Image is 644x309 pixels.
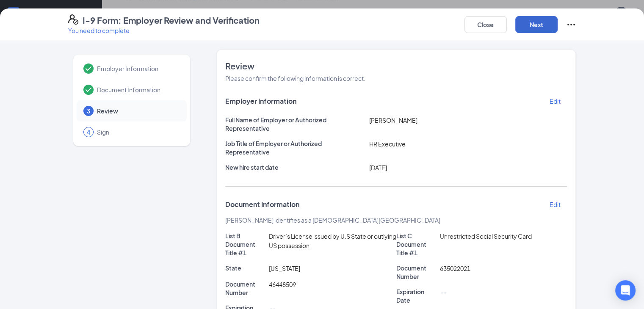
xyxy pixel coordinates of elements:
span: Employer Information [97,64,178,73]
span: [DATE] [369,164,387,171]
p: Document Number [225,280,265,297]
button: Next [515,16,558,33]
p: List C Document Title #1 [396,232,436,257]
span: Document Information [97,86,178,94]
span: Sign [97,128,178,136]
p: Edit [549,200,560,209]
span: Document Information [225,200,299,209]
span: Unrestricted Social Security Card [439,232,531,240]
p: Document Number [396,264,436,281]
span: Review [225,60,567,72]
p: New hire start date [225,163,366,171]
h4: I-9 Form: Employer Review and Verification [83,14,260,26]
p: Job Title of Employer or Authorized Representative [225,139,366,156]
span: Driver’s License issued by U.S State or outlying US possession [268,232,396,249]
span: Please confirm the following information is correct. [225,74,365,82]
span: [PERSON_NAME] [369,116,417,124]
span: 3 [87,107,90,115]
span: HR Executive [369,140,405,148]
div: Open Intercom Messenger [615,280,636,301]
span: [PERSON_NAME] identifies as a [DEMOGRAPHIC_DATA][GEOGRAPHIC_DATA] [225,216,440,224]
p: Expiration Date [396,287,436,304]
p: List B Document Title #1 [225,232,265,257]
svg: Checkmark [83,85,94,95]
p: Full Name of Employer or Authorized Representative [225,116,366,132]
p: You need to complete [68,26,260,35]
svg: Ellipses [566,19,576,30]
span: 4 [87,128,90,136]
p: Edit [549,97,560,105]
svg: Checkmark [83,63,94,74]
svg: FormI9EVerifyIcon [68,14,78,25]
span: 635022021 [439,265,470,272]
span: Employer Information [225,97,296,105]
span: [US_STATE] [268,265,300,272]
button: Close [464,16,507,33]
span: Review [97,107,178,115]
span: 46448509 [268,281,296,288]
span: -- [439,288,445,296]
p: State [225,264,265,272]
